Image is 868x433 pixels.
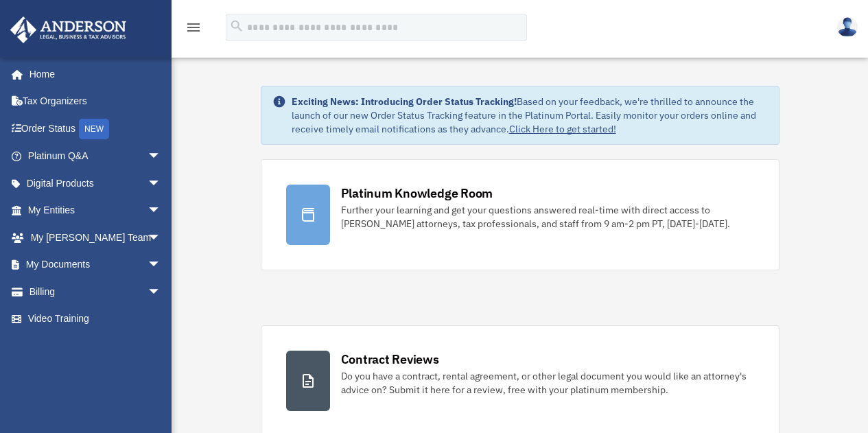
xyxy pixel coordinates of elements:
div: Do you have a contract, rental agreement, or other legal document you would like an attorney's ad... [341,369,754,397]
a: Click Here to get started! [509,123,616,135]
a: Platinum Q&Aarrow_drop_down [10,143,182,170]
span: arrow_drop_down [148,143,175,171]
div: Based on your feedback, we're thrilled to announce the launch of our new Order Status Tracking fe... [292,95,768,136]
div: Further your learning and get your questions answered real-time with direct access to [PERSON_NAM... [341,203,754,231]
a: menu [185,24,202,36]
i: search [229,19,244,34]
a: Platinum Knowledge Room Further your learning and get your questions answered real-time with dire... [261,159,779,270]
div: Contract Reviews [341,351,439,368]
a: Digital Productsarrow_drop_down [10,169,182,197]
img: User Pic [837,17,858,37]
a: My Documentsarrow_drop_down [10,251,182,279]
a: My Entitiesarrow_drop_down [10,197,182,224]
a: Tax Organizers [10,88,182,115]
a: Billingarrow_drop_down [10,278,182,305]
a: Order StatusNEW [10,115,182,143]
a: My [PERSON_NAME] Teamarrow_drop_down [10,224,182,251]
a: Home [10,60,175,88]
strong: Exciting News: Introducing Order Status Tracking! [292,95,517,108]
span: arrow_drop_down [148,197,175,225]
span: arrow_drop_down [148,251,175,279]
a: Video Training [10,305,182,333]
div: NEW [79,119,109,139]
span: arrow_drop_down [148,169,175,198]
span: arrow_drop_down [148,224,175,252]
div: Platinum Knowledge Room [341,185,493,202]
span: arrow_drop_down [148,278,175,306]
img: Anderson Advisors Platinum Portal [6,16,130,43]
i: menu [185,19,202,36]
